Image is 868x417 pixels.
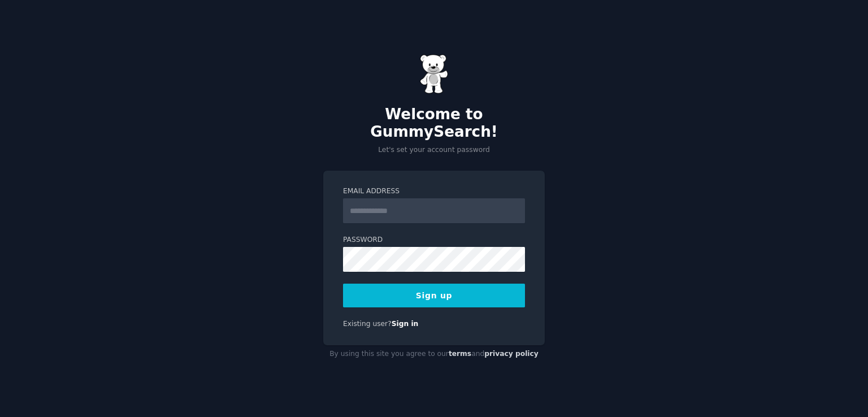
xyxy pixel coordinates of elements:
img: Gummy Bear [420,54,448,94]
a: privacy policy [484,350,539,358]
div: By using this site you agree to our and [323,345,545,363]
button: Sign up [343,284,525,307]
label: Email Address [343,186,525,197]
a: terms [449,350,471,358]
a: Sign in [392,320,419,328]
p: Let's set your account password [323,145,545,155]
h2: Welcome to GummySearch! [323,106,545,141]
label: Password [343,235,525,245]
span: Existing user? [343,320,392,328]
